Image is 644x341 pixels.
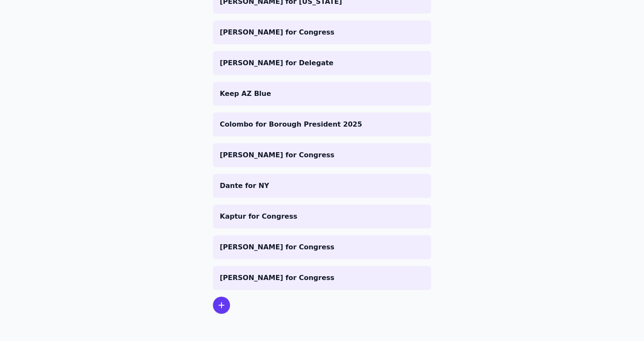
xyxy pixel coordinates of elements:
p: [PERSON_NAME] for Congress [220,150,424,160]
a: [PERSON_NAME] for Delegate [213,51,431,75]
a: [PERSON_NAME] for Congress [213,143,431,167]
p: Dante for NY [220,181,424,191]
a: Keep AZ Blue [213,82,431,106]
p: [PERSON_NAME] for Delegate [220,58,424,68]
a: [PERSON_NAME] for Congress [213,266,431,290]
a: Kaptur for Congress [213,205,431,228]
a: Colombo for Borough President 2025 [213,113,431,136]
a: [PERSON_NAME] for Congress [213,20,431,44]
a: [PERSON_NAME] for Congress [213,235,431,259]
p: [PERSON_NAME] for Congress [220,273,424,283]
a: Dante for NY [213,174,431,198]
p: [PERSON_NAME] for Congress [220,242,424,252]
p: [PERSON_NAME] for Congress [220,27,424,38]
p: Colombo for Borough President 2025 [220,119,424,130]
p: Keep AZ Blue [220,89,424,99]
p: Kaptur for Congress [220,211,424,222]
